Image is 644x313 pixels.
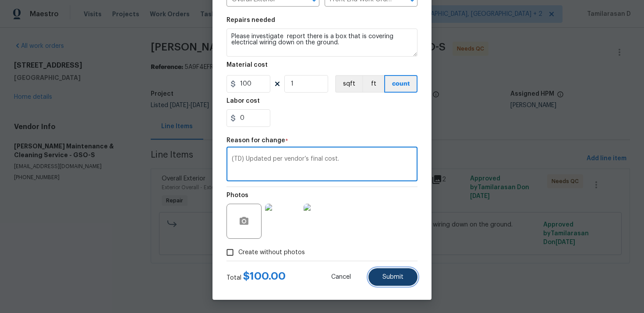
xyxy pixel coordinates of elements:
[226,192,248,198] h5: Photos
[384,75,418,93] button: count
[238,248,305,257] span: Create without photos
[317,268,365,286] button: Cancel
[368,268,418,286] button: Submit
[335,75,362,93] button: sqft
[226,137,285,144] h5: Reason for change
[243,271,286,281] span: $ 100.00
[382,274,403,281] span: Submit
[331,274,351,281] span: Cancel
[232,156,412,174] textarea: (TD) Updated per vendor’s final cost.
[226,98,260,104] h5: Labor cost
[362,75,384,93] button: ft
[226,62,268,68] h5: Material cost
[226,17,275,23] h5: Repairs needed
[226,29,418,57] textarea: Please investigate report there is a box that is covering electrical wiring down on the ground.
[226,272,286,282] div: Total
